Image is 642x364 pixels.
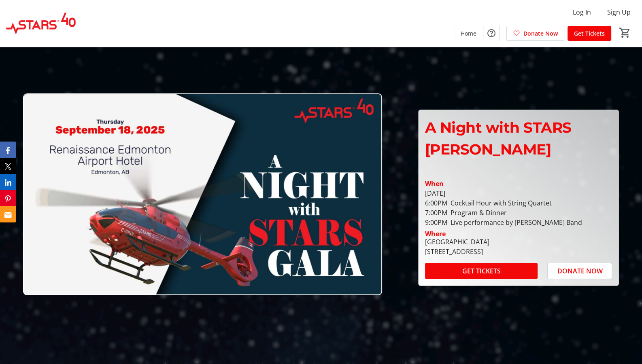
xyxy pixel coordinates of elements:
span: Sign Up [607,7,631,17]
span: A Night with STARS [PERSON_NAME] [425,119,572,158]
span: GET TICKETS [462,266,501,276]
span: Get Tickets [574,29,605,38]
a: Get Tickets [568,26,611,41]
div: [DATE] 6:00PM Cocktail Hour with String Quartet 7:00PM Program & Dinner 9:00PM Live performance b... [425,188,612,227]
button: Cart [618,25,632,40]
button: Sign Up [601,6,637,19]
a: Donate Now [506,26,564,41]
button: Log In [566,6,597,19]
div: Where [425,231,446,237]
div: [GEOGRAPHIC_DATA] [425,237,489,247]
button: Help [483,25,500,41]
img: Campaign CTA Media Photo [23,93,382,295]
button: GET TICKETS [425,263,538,279]
div: [STREET_ADDRESS] [425,247,489,256]
span: Home [461,29,476,38]
span: DONATE NOW [557,266,602,276]
button: DONATE NOW [547,263,612,279]
a: Home [454,26,483,41]
div: When [425,179,444,188]
img: STARS's Logo [5,3,77,44]
span: Log In [573,7,591,17]
span: Donate Now [523,29,558,38]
